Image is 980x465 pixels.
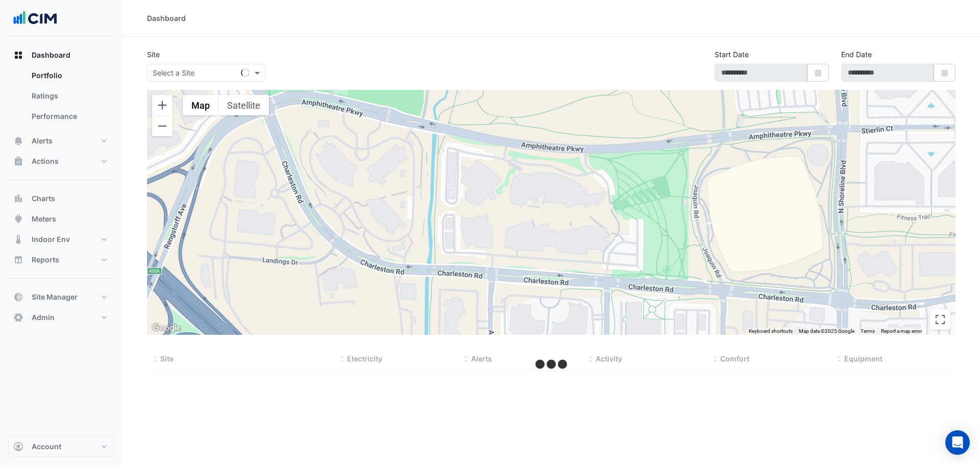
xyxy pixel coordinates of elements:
button: Zoom in [152,95,173,115]
span: Charts [32,193,55,204]
app-icon: Dashboard [13,50,23,60]
button: Charts [8,188,114,209]
span: Alerts [32,136,53,146]
a: Report a map error [881,328,922,334]
span: Comfort [720,354,749,363]
app-icon: Reports [13,255,23,265]
button: Toggle fullscreen view [930,309,950,330]
span: Site Manager [32,292,78,302]
div: Open Intercom Messenger [945,430,970,455]
button: Meters [8,209,114,229]
span: Reports [32,255,59,265]
label: Site [147,49,160,60]
button: Dashboard [8,45,114,65]
span: Account [32,442,61,452]
app-icon: Meters [13,214,23,224]
img: Google [150,322,183,335]
img: Company Logo [12,8,58,29]
app-icon: Alerts [13,136,23,146]
button: Show street map [183,95,218,115]
span: Map data ©2025 Google [799,328,854,334]
span: Equipment [844,354,883,363]
button: Show satellite imagery [218,95,269,115]
span: Dashboard [32,50,70,60]
span: Activity [596,354,622,363]
app-icon: Charts [13,193,23,204]
button: Actions [8,151,114,172]
a: Open this area in Google Maps (opens a new window) [150,322,183,335]
label: Start Date [715,49,749,60]
span: Alerts [471,354,492,363]
a: Performance [23,106,114,127]
div: Dashboard [147,13,186,23]
button: Indoor Env [8,229,114,250]
button: Account [8,436,114,457]
span: Admin [32,312,55,323]
a: Terms [861,328,875,334]
button: Site Manager [8,287,114,307]
a: Portfolio [23,65,114,86]
app-icon: Actions [13,156,23,166]
button: Keyboard shortcuts [749,328,793,335]
button: Admin [8,307,114,328]
a: Ratings [23,86,114,106]
button: Alerts [8,131,114,151]
button: Zoom out [152,116,173,136]
app-icon: Admin [13,312,23,323]
app-icon: Indoor Env [13,234,23,244]
div: Dashboard [8,65,114,131]
span: Site [160,354,174,363]
span: Indoor Env [32,234,70,244]
span: Electricity [347,354,382,363]
app-icon: Site Manager [13,292,23,302]
button: Reports [8,250,114,270]
label: End Date [841,49,872,60]
span: Actions [32,156,59,166]
span: Meters [32,214,56,224]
